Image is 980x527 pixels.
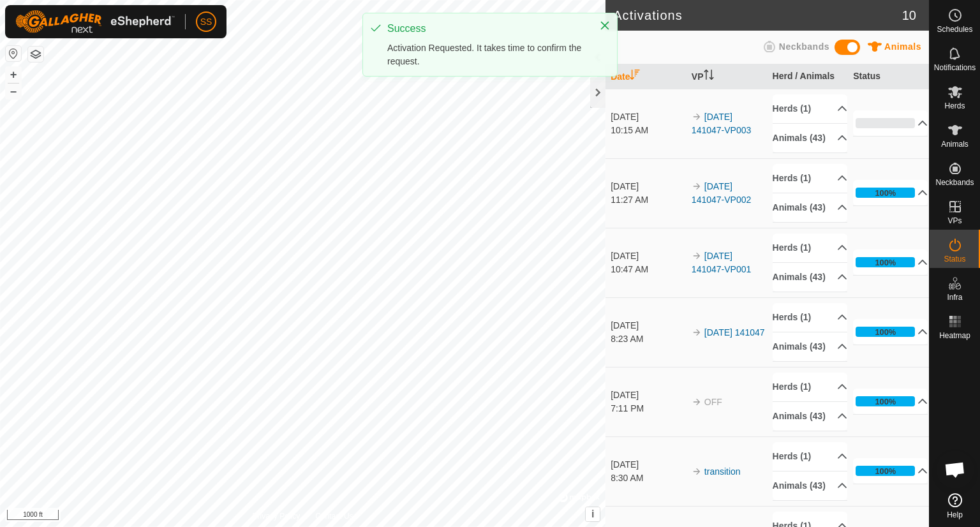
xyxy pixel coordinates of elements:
[768,64,849,89] th: Herd / Animals
[611,124,685,137] div: 10:15 AM
[605,64,687,89] th: Date
[936,450,974,489] a: Open chat
[611,249,685,263] div: [DATE]
[28,47,43,62] button: Map Layers
[773,193,847,222] p-accordion-header: Animals (43)
[6,46,21,61] button: Reset Map
[773,402,847,431] p-accordion-header: Animals (43)
[253,510,301,522] a: Privacy Policy
[944,102,965,110] span: Herds
[848,64,929,89] th: Status
[944,255,965,263] span: Status
[773,332,847,361] p-accordion-header: Animals (43)
[611,389,685,402] div: [DATE]
[773,234,847,262] p-accordion-header: Herds (1)
[692,112,751,135] a: [DATE] 141047-VP003
[853,319,928,345] p-accordion-header: 100%
[856,118,915,128] div: 0%
[387,21,586,36] div: Success
[6,67,21,82] button: +
[704,397,722,407] span: OFF
[611,180,685,193] div: [DATE]
[875,326,896,338] div: 100%
[930,488,980,524] a: Help
[596,17,614,34] button: Close
[941,140,969,148] span: Animals
[884,41,921,52] span: Animals
[611,263,685,276] div: 10:47 AM
[875,465,896,477] div: 100%
[902,6,916,25] span: 10
[692,397,702,407] img: arrow
[773,164,847,193] p-accordion-header: Herds (1)
[947,293,962,301] span: Infra
[856,396,915,406] div: 100%
[200,15,212,29] span: SS
[856,466,915,476] div: 100%
[611,458,685,471] div: [DATE]
[692,327,702,338] img: arrow
[853,458,928,484] p-accordion-header: 100%
[773,442,847,471] p-accordion-header: Herds (1)
[773,373,847,401] p-accordion-header: Herds (1)
[773,303,847,332] p-accordion-header: Herds (1)
[15,10,175,33] img: Gallagher Logo
[611,319,685,332] div: [DATE]
[630,71,640,82] p-sorticon: Activate to sort
[856,188,915,198] div: 100%
[773,124,847,152] p-accordion-header: Animals (43)
[853,180,928,205] p-accordion-header: 100%
[613,8,902,23] h2: Activations
[773,471,847,500] p-accordion-header: Animals (43)
[687,64,768,89] th: VP
[611,193,685,207] div: 11:27 AM
[611,471,685,485] div: 8:30 AM
[935,179,974,186] span: Neckbands
[692,251,702,261] img: arrow
[704,327,765,338] a: [DATE] 141047
[875,256,896,269] div: 100%
[856,257,915,267] div: 100%
[875,187,896,199] div: 100%
[692,251,751,274] a: [DATE] 141047-VP001
[773,263,847,292] p-accordion-header: Animals (43)
[692,112,702,122] img: arrow
[692,466,702,477] img: arrow
[704,466,741,477] a: transition
[315,510,353,522] a: Contact Us
[947,511,963,519] span: Help
[773,94,847,123] p-accordion-header: Herds (1)
[856,327,915,337] div: 100%
[586,507,600,521] button: i
[937,26,972,33] span: Schedules
[853,110,928,136] p-accordion-header: 0%
[6,84,21,99] button: –
[692,181,751,205] a: [DATE] 141047-VP002
[611,402,685,415] div: 7:11 PM
[779,41,829,52] span: Neckbands
[704,71,714,82] p-sorticon: Activate to sort
[853,249,928,275] p-accordion-header: 100%
[611,110,685,124] div: [DATE]
[853,389,928,414] p-accordion-header: 100%
[934,64,976,71] span: Notifications
[947,217,961,225] span: VPs
[692,181,702,191] img: arrow
[875,396,896,408] div: 100%
[591,508,594,519] span: i
[611,332,685,346] div: 8:23 AM
[939,332,970,339] span: Heatmap
[387,41,586,68] div: Activation Requested. It takes time to confirm the request.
